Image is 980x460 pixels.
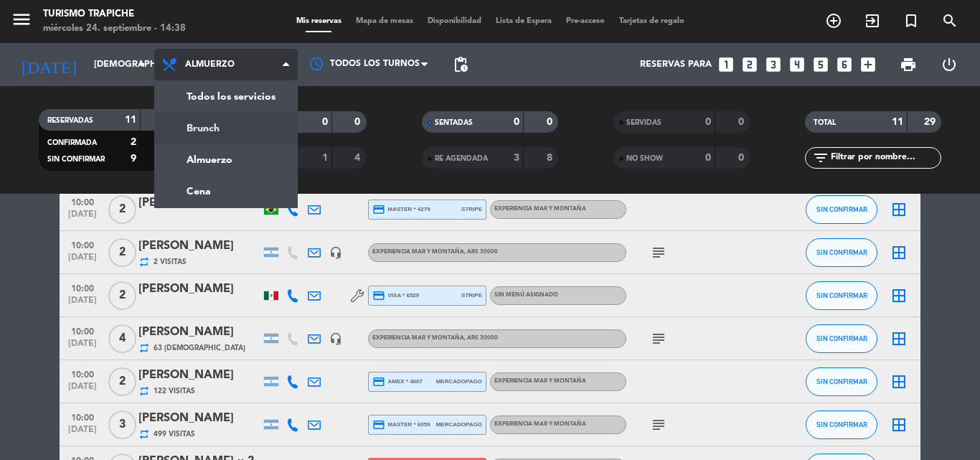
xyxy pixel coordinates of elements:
[494,206,586,212] span: EXPERIENCIA MAR Y MONTAÑA
[154,256,187,268] span: 2 Visitas
[650,330,667,347] i: subject
[452,56,469,73] span: pending_actions
[65,193,100,210] span: 10:00
[138,366,260,385] div: [PERSON_NAME]
[812,149,829,166] i: filter_list
[816,334,867,342] span: SIN CONFIRMAR
[349,17,420,25] span: Mapa de mesas
[155,81,297,113] a: Todos los servicios
[806,324,877,353] button: SIN CONFIRMAR
[806,238,877,267] button: SIN CONFIRMAR
[47,117,93,124] span: RESERVADAS
[108,195,136,224] span: 2
[717,55,735,74] i: looks_one
[890,416,908,433] i: border_all
[788,55,806,74] i: looks_4
[47,139,97,146] span: CONFIRMADA
[108,238,136,267] span: 2
[65,296,100,312] span: [DATE]
[941,12,958,29] i: search
[626,155,663,162] span: NO SHOW
[329,246,342,259] i: headset_mic
[903,12,920,29] i: turned_in_not
[138,256,150,268] i: repeat
[892,117,903,127] strong: 11
[65,322,100,339] span: 10:00
[890,201,908,218] i: border_all
[11,9,32,30] i: menu
[559,17,612,25] span: Pre-acceso
[329,332,342,345] i: headset_mic
[494,292,558,298] span: Sin menú asignado
[547,153,555,163] strong: 8
[65,425,100,441] span: [DATE]
[43,7,186,22] div: Turismo Trapiche
[461,205,482,214] span: stripe
[890,287,908,304] i: border_all
[108,281,136,310] span: 2
[372,375,423,388] span: amex * 4007
[65,253,100,269] span: [DATE]
[289,17,349,25] span: Mis reservas
[65,236,100,253] span: 10:00
[806,367,877,396] button: SIN CONFIRMAR
[154,428,195,440] span: 499 Visitas
[420,17,489,25] span: Disponibilidad
[489,17,559,25] span: Lista de Espera
[890,244,908,261] i: border_all
[133,56,151,73] i: arrow_drop_down
[372,375,385,388] i: credit_card
[825,12,842,29] i: add_circle_outline
[640,60,712,70] span: Reservas para
[138,237,260,255] div: [PERSON_NAME]
[155,144,297,176] a: Almuerzo
[11,49,87,80] i: [DATE]
[514,153,519,163] strong: 3
[372,289,419,302] span: visa * 6529
[65,339,100,355] span: [DATE]
[436,377,482,386] span: mercadopago
[650,416,667,433] i: subject
[816,421,867,428] span: SIN CONFIRMAR
[185,60,235,70] span: Almuerzo
[108,324,136,353] span: 4
[738,117,747,127] strong: 0
[131,154,136,164] strong: 9
[372,249,498,255] span: EXPERIENCIA MAR Y MONTAÑA
[372,203,385,216] i: credit_card
[372,203,430,216] span: master * 4279
[941,56,958,73] i: power_settings_new
[322,117,328,127] strong: 0
[738,153,747,163] strong: 0
[138,323,260,342] div: [PERSON_NAME]
[514,117,519,127] strong: 0
[125,115,136,125] strong: 11
[138,280,260,299] div: [PERSON_NAME]
[372,418,430,431] span: master * 6059
[464,335,498,341] span: , ARS 30000
[131,137,136,147] strong: 2
[806,281,877,310] button: SIN CONFIRMAR
[154,385,195,397] span: 122 Visitas
[890,373,908,390] i: border_all
[612,17,692,25] span: Tarjetas de regalo
[65,365,100,382] span: 10:00
[494,421,586,427] span: EXPERIENCIA MAR Y MONTAÑA
[138,428,150,440] i: repeat
[138,385,150,397] i: repeat
[461,291,482,300] span: stripe
[816,248,867,256] span: SIN CONFIRMAR
[154,342,245,354] span: 63 [DEMOGRAPHIC_DATA]
[814,119,836,126] span: TOTAL
[47,156,105,163] span: SIN CONFIRMAR
[372,335,498,341] span: EXPERIENCIA MAR Y MONTAÑA
[372,418,385,431] i: credit_card
[864,12,881,29] i: exit_to_app
[764,55,783,74] i: looks_3
[859,55,877,74] i: add_box
[816,291,867,299] span: SIN CONFIRMAR
[65,382,100,398] span: [DATE]
[138,194,260,212] div: [PERSON_NAME]
[138,409,260,428] div: [PERSON_NAME]
[43,22,186,36] div: miércoles 24. septiembre - 14:38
